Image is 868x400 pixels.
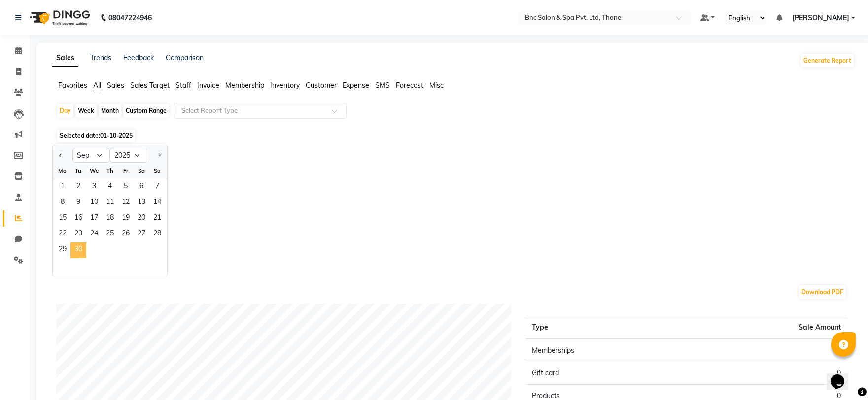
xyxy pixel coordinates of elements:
th: Type [526,316,686,339]
span: 10 [86,195,102,211]
button: Next month [155,147,163,163]
div: Sunday, September 21, 2025 [149,211,165,227]
iframe: chat widget [827,361,858,390]
span: 28 [149,227,165,242]
span: 27 [134,227,149,242]
span: Membership [225,81,264,90]
div: Wednesday, September 24, 2025 [86,227,102,242]
div: Month [99,104,121,118]
span: 14 [149,195,165,211]
span: 4 [102,179,118,195]
span: Sales Target [130,81,170,90]
th: Sale Amount [687,316,847,339]
div: Tu [70,163,86,179]
span: 30 [70,242,86,258]
span: Invoice [197,81,219,90]
span: Forecast [396,81,423,90]
span: 29 [55,242,70,258]
div: Sunday, September 28, 2025 [149,227,165,242]
span: SMS [375,81,390,90]
div: Monday, September 1, 2025 [55,179,70,195]
td: Memberships [526,339,686,362]
div: Friday, September 5, 2025 [118,179,134,195]
div: Day [57,104,73,118]
b: 08047224946 [108,4,152,32]
span: 23 [70,227,86,242]
span: Customer [306,81,337,90]
span: 26 [118,227,134,242]
span: Expense [343,81,369,90]
div: Monday, September 15, 2025 [55,211,70,227]
div: Tuesday, September 16, 2025 [70,211,86,227]
div: Fr [118,163,134,179]
span: 15 [55,211,70,227]
div: Wednesday, September 3, 2025 [86,179,102,195]
a: Feedback [123,53,154,62]
button: Previous month [57,147,65,163]
div: Tuesday, September 9, 2025 [70,195,86,211]
div: Friday, September 12, 2025 [118,195,134,211]
span: 25 [102,227,118,242]
span: 12 [118,195,134,211]
span: 9 [70,195,86,211]
span: 18 [102,211,118,227]
a: Trends [90,53,111,62]
span: 17 [86,211,102,227]
div: Sunday, September 7, 2025 [149,179,165,195]
div: Wednesday, September 17, 2025 [86,211,102,227]
div: Friday, September 26, 2025 [118,227,134,242]
span: 1 [55,179,70,195]
span: Sales [107,81,124,90]
span: 19 [118,211,134,227]
div: Thursday, September 18, 2025 [102,211,118,227]
td: Gift card [526,362,686,385]
span: Misc [429,81,444,90]
button: Download PDF [799,285,846,299]
div: Tuesday, September 23, 2025 [70,227,86,242]
div: Sunday, September 14, 2025 [149,195,165,211]
div: Monday, September 29, 2025 [55,242,70,258]
a: Comparison [166,53,204,62]
div: Friday, September 19, 2025 [118,211,134,227]
div: We [86,163,102,179]
div: Saturday, September 6, 2025 [134,179,149,195]
img: logo [25,4,93,32]
select: Select month [72,148,110,163]
span: 2 [70,179,86,195]
span: Favorites [58,81,87,90]
div: Su [149,163,165,179]
select: Select year [110,148,147,163]
div: Thursday, September 4, 2025 [102,179,118,195]
span: 20 [134,211,149,227]
span: 24 [86,227,102,242]
span: 22 [55,227,70,242]
div: Tuesday, September 2, 2025 [70,179,86,195]
div: Monday, September 8, 2025 [55,195,70,211]
div: Saturday, September 13, 2025 [134,195,149,211]
span: 7 [149,179,165,195]
div: Tuesday, September 30, 2025 [70,242,86,258]
div: Saturday, September 27, 2025 [134,227,149,242]
span: 16 [70,211,86,227]
div: Custom Range [123,104,169,118]
span: Inventory [270,81,300,90]
span: 6 [134,179,149,195]
div: Monday, September 22, 2025 [55,227,70,242]
span: 21 [149,211,165,227]
span: Selected date: [57,130,135,142]
td: 0 [687,362,847,385]
div: Thursday, September 11, 2025 [102,195,118,211]
span: 8 [55,195,70,211]
span: 5 [118,179,134,195]
span: Staff [175,81,191,90]
div: Mo [55,163,70,179]
div: Week [75,104,97,118]
span: All [93,81,101,90]
div: Saturday, September 20, 2025 [134,211,149,227]
td: 0 [687,339,847,362]
span: [PERSON_NAME] [792,13,849,23]
span: 3 [86,179,102,195]
span: 13 [134,195,149,211]
button: Generate Report [801,54,854,67]
div: Th [102,163,118,179]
